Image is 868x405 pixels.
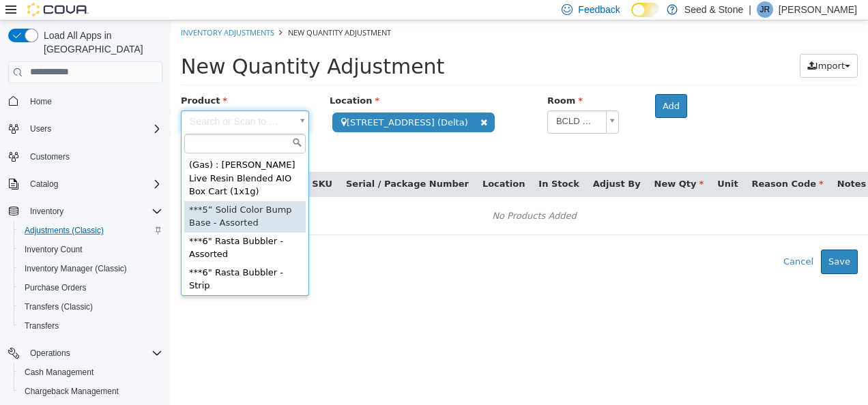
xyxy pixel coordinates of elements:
a: Transfers (Classic) [19,299,98,315]
button: Transfers [14,316,168,335]
span: Inventory Manager (Classic) [25,263,127,274]
p: Seed & Stone [684,1,743,18]
span: Chargeback Management [19,383,162,400]
button: Catalog [3,175,168,194]
span: Home [25,93,162,110]
span: Users [25,121,162,137]
p: | [749,1,751,18]
button: Catalog [25,176,63,192]
a: Inventory Count [19,241,88,258]
span: Cash Management [25,367,93,378]
button: Adjustments (Classic) [14,221,168,240]
span: Purchase Orders [19,280,162,296]
span: Customers [25,148,162,165]
a: Cash Management [19,364,99,380]
span: Customers [30,151,70,162]
span: Catalog [30,179,58,190]
span: Inventory Count [25,244,83,255]
button: Users [25,121,57,137]
div: Jimmie Rao [757,1,773,18]
button: Inventory Count [14,240,168,259]
span: Inventory Count [19,241,162,258]
span: Purchase Orders [25,282,87,293]
a: Adjustments (Classic) [19,222,109,239]
button: Chargeback Management [14,382,168,401]
span: Inventory [25,203,162,220]
span: Home [30,96,52,107]
span: Transfers [25,320,59,331]
span: Feedback [578,3,620,16]
button: Transfers (Classic) [14,297,168,316]
a: Customers [25,149,75,165]
span: Users [30,123,51,134]
a: Inventory Manager (Classic) [19,260,132,277]
img: Cova [27,3,89,16]
span: Operations [25,345,162,361]
button: Users [3,119,168,138]
button: Operations [3,344,168,363]
span: Catalog [25,176,162,192]
span: Inventory [30,206,63,217]
span: Operations [30,348,70,359]
div: ***5” Solid Color Bump Base - Assorted [14,181,135,212]
span: Adjustments (Classic) [25,225,104,236]
div: ***6" Rasta Bubbler - Strip [14,243,135,275]
button: Inventory [3,202,168,221]
span: Chargeback Management [25,386,119,397]
button: Operations [25,345,76,361]
span: Inventory Manager (Classic) [19,260,162,277]
span: Transfers [19,318,162,334]
span: Load All Apps in [GEOGRAPHIC_DATA] [38,29,162,56]
span: Adjustments (Classic) [19,222,162,239]
span: Transfers (Classic) [19,299,162,315]
button: Home [3,91,168,111]
a: Transfers [19,318,64,334]
div: ***6" Rasta Bubbler - Assorted [14,212,135,243]
span: Cash Management [19,364,162,380]
div: (Gas) : [PERSON_NAME] Live Resin Blended AIO Box Cart (1x1g) [14,136,135,181]
button: Inventory [25,203,69,220]
button: Cash Management [14,363,168,382]
p: [PERSON_NAME] [779,1,857,18]
button: Customers [3,147,168,166]
button: Inventory Manager (Classic) [14,259,168,278]
a: Home [25,93,57,110]
input: Dark Mode [631,3,660,17]
span: Transfers (Classic) [25,301,93,312]
a: Purchase Orders [19,280,92,296]
span: JR [760,1,770,18]
button: Purchase Orders [14,278,168,297]
a: Chargeback Management [19,383,124,400]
